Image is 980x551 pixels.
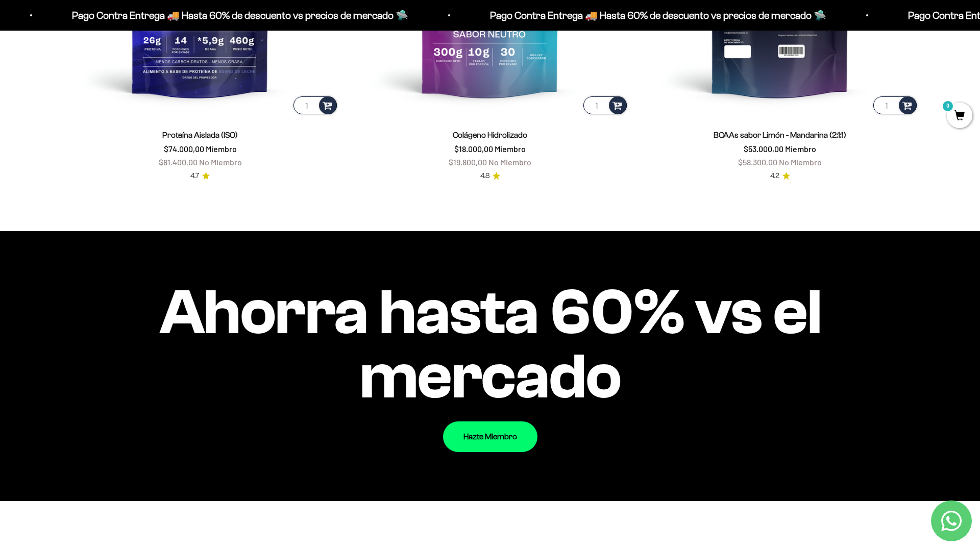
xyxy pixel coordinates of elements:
span: 4.8 [480,170,489,182]
a: 4.84.8 de 5.0 estrellas [480,170,500,182]
span: No Miembro [488,157,531,167]
span: Miembro [785,144,816,154]
span: Miembro [206,144,237,154]
a: BCAAs sabor Limón - Mandarina (2:1:1) [714,131,846,139]
span: 4.7 [190,170,199,182]
a: 4.74.7 de 5.0 estrellas [190,170,210,182]
span: $19.800,00 [449,157,487,167]
a: Hazte Miembro [443,421,537,452]
span: $81.400,00 [159,157,198,167]
a: 0 [947,111,972,122]
a: Proteína Aislada (ISO) [162,131,238,139]
span: Miembro [495,144,526,154]
impact-text: Ahorra hasta 60% vs el mercado [61,280,919,409]
p: Pago Contra Entrega 🚚 Hasta 60% de descuento vs precios de mercado 🛸 [61,7,398,23]
span: $18.000,00 [454,144,493,154]
mark: 0 [942,100,954,112]
span: $74.000,00 [164,144,204,154]
a: Colágeno Hidrolizado [453,131,527,139]
a: 4.24.2 de 5.0 estrellas [770,170,790,182]
p: Pago Contra Entrega 🚚 Hasta 60% de descuento vs precios de mercado 🛸 [479,7,816,23]
span: $58.300,00 [738,157,777,167]
span: No Miembro [779,157,822,167]
span: $53.000,00 [744,144,783,154]
span: 4.2 [770,170,779,182]
span: No Miembro [199,157,242,167]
